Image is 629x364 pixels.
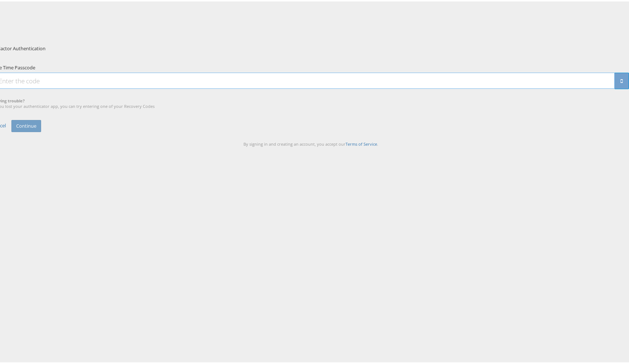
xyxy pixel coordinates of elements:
a: Terms of Service [346,140,377,145]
